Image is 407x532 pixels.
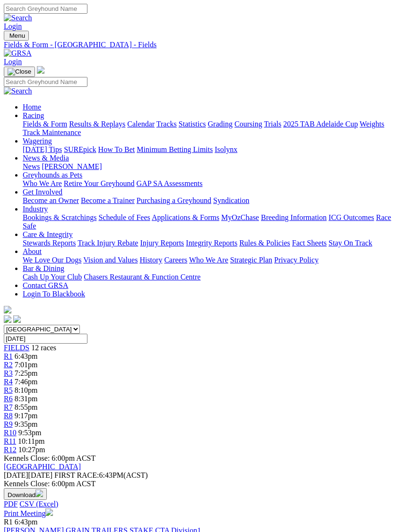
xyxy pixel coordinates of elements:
a: Contact GRSA [23,281,68,289]
div: News & Media [23,162,403,171]
a: Wagering [23,137,52,145]
span: [DATE] [4,471,28,479]
a: R8 [4,412,13,420]
a: FIELDS [4,344,29,352]
a: Results & Replays [69,120,125,128]
a: Who We Are [189,256,228,264]
a: CSV (Excel) [19,500,58,508]
a: Tracks [156,120,177,128]
span: Kennels Close: 6:00pm ACST [4,454,95,462]
span: 9:35pm [15,420,38,428]
a: R1 [4,352,13,360]
a: R10 [4,429,17,437]
a: Track Maintenance [23,128,81,136]
a: News & Media [23,154,69,162]
span: 7:25pm [15,369,38,377]
a: Breeding Information [261,213,327,221]
a: Stay On Track [329,239,372,247]
a: About [23,247,42,255]
a: Applications & Forms [152,213,219,221]
a: Become a Trainer [81,196,135,204]
a: Vision and Values [83,256,138,264]
div: Bar & Dining [23,273,403,281]
a: 2025 TAB Adelaide Cup [283,120,358,128]
a: Race Safe [23,213,391,230]
a: Stewards Reports [23,239,76,247]
button: Toggle navigation [4,67,35,77]
a: Schedule of Fees [98,213,150,221]
a: Strategic Plan [230,256,272,264]
a: Become an Owner [23,196,79,204]
a: How To Bet [98,145,135,153]
a: Login To Blackbook [23,290,85,298]
span: 12 races [31,344,56,352]
a: Home [23,103,41,111]
a: We Love Our Dogs [23,256,81,264]
a: Injury Reports [140,239,184,247]
span: 8:10pm [15,386,38,394]
a: Statistics [179,120,206,128]
input: Search [4,4,87,14]
a: Industry [23,205,48,213]
span: 9:53pm [18,429,42,437]
a: History [139,256,162,264]
a: SUREpick [64,145,96,153]
a: Privacy Policy [274,256,319,264]
a: Racing [23,111,44,119]
a: [GEOGRAPHIC_DATA] [4,463,81,471]
a: Fields & Form [23,120,67,128]
a: R2 [4,361,13,369]
a: Chasers Restaurant & Function Centre [84,273,200,281]
input: Search [4,77,87,87]
a: Login [4,58,22,66]
span: R1 [4,518,13,526]
div: Download [4,500,403,508]
a: ICG Outcomes [329,213,374,221]
span: 6:43pm [15,352,38,360]
a: PDF [4,500,17,508]
a: Fact Sheets [292,239,327,247]
span: 8:55pm [15,403,38,411]
img: twitter.svg [13,315,21,323]
a: R9 [4,420,13,428]
a: Who We Are [23,179,62,187]
a: Syndication [213,196,249,204]
a: R3 [4,369,13,377]
a: Trials [264,120,281,128]
a: Purchasing a Greyhound [137,196,211,204]
a: R4 [4,378,13,386]
a: Rules & Policies [239,239,290,247]
a: Minimum Betting Limits [137,145,213,153]
span: R5 [4,386,13,394]
a: Login [4,22,22,30]
a: Bookings & Scratchings [23,213,96,221]
span: Menu [9,32,25,39]
span: FIRST RACE: [54,471,99,479]
a: MyOzChase [221,213,259,221]
img: GRSA [4,49,32,58]
span: 6:43pm [15,518,38,526]
div: Wagering [23,145,403,154]
span: R6 [4,395,13,403]
div: Greyhounds as Pets [23,179,403,188]
a: R11 [4,437,16,445]
img: printer.svg [45,508,53,516]
img: Search [4,87,32,95]
a: Get Involved [23,188,62,196]
span: 7:01pm [15,361,38,369]
button: Download [4,488,47,500]
a: Fields & Form - [GEOGRAPHIC_DATA] - Fields [4,41,403,49]
a: Track Injury Rebate [78,239,138,247]
a: R12 [4,446,17,454]
span: 10:27pm [18,446,45,454]
a: [PERSON_NAME] [42,162,102,170]
img: Search [4,14,32,22]
span: R7 [4,403,13,411]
